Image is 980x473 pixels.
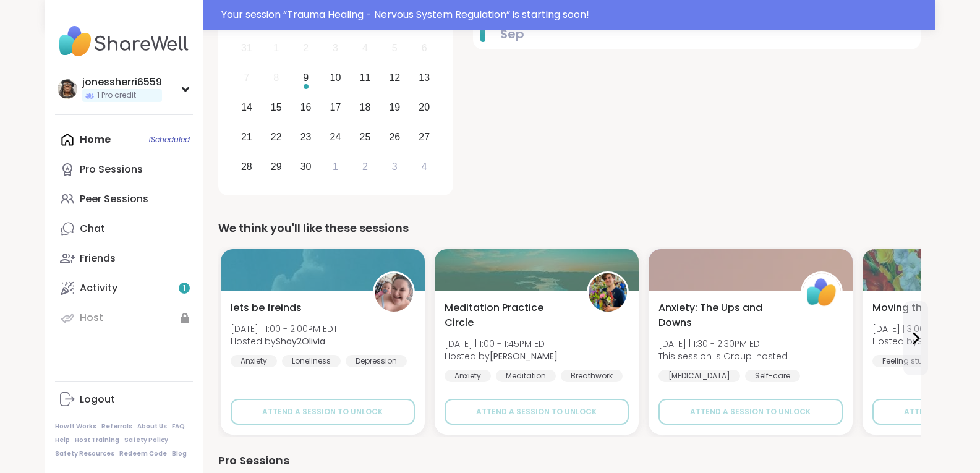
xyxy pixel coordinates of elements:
[333,158,338,175] div: 1
[322,124,349,150] div: Choose Wednesday, September 24th, 2025
[218,452,921,469] div: Pro Sessions
[322,153,349,180] div: Choose Wednesday, October 1st, 2025
[232,33,439,181] div: month 2025-09
[234,124,260,150] div: Choose Sunday, September 21st, 2025
[445,370,491,382] div: Anxiety
[137,422,167,431] a: About Us
[476,406,597,417] span: Attend a session to unlock
[419,129,430,145] div: 27
[80,393,115,406] div: Logout
[80,222,105,236] div: Chat
[234,153,260,180] div: Choose Sunday, September 28th, 2025
[55,155,193,184] a: Pro Sessions
[183,283,185,294] span: 1
[411,95,438,121] div: Choose Saturday, September 20th, 2025
[262,406,383,417] span: Attend a session to unlock
[55,184,193,214] a: Peer Sessions
[271,129,282,145] div: 22
[231,300,302,315] span: lets be freinds
[333,40,338,56] div: 3
[55,214,193,244] a: Chat
[55,303,193,333] a: Host
[303,69,309,86] div: 9
[241,158,252,175] div: 28
[231,323,338,335] span: [DATE] | 1:00 - 2:00PM EDT
[241,40,252,56] div: 31
[241,129,252,145] div: 21
[55,385,193,414] a: Logout
[292,35,319,62] div: Not available Tuesday, September 2nd, 2025
[389,129,400,145] div: 26
[872,355,941,367] div: Feeling stuck
[82,75,162,89] div: jonessherri6559
[276,335,325,347] b: Shay2Olivia
[218,219,921,237] div: We think you'll like these sessions
[221,7,928,22] div: Your session “ Trauma Healing - Nervous System Regulation ” is starting soon!
[330,69,341,86] div: 10
[658,300,787,330] span: Anxiety: The Ups and Downs
[352,65,378,92] div: Choose Thursday, September 11th, 2025
[124,436,168,445] a: Safety Policy
[231,399,415,425] button: Attend a session to unlock
[389,99,400,116] div: 19
[381,124,408,150] div: Choose Friday, September 26th, 2025
[55,244,193,273] a: Friends
[273,40,279,56] div: 1
[419,69,430,86] div: 13
[300,158,312,175] div: 30
[300,129,312,145] div: 23
[80,192,148,206] div: Peer Sessions
[360,99,371,116] div: 18
[346,355,407,367] div: Depression
[80,281,117,295] div: Activity
[55,273,193,303] a: Activity1
[445,350,558,362] span: Hosted by
[231,335,338,347] span: Hosted by
[658,350,788,362] span: This session is Group-hosted
[589,273,627,312] img: Nicholas
[75,436,119,445] a: Host Training
[419,99,430,116] div: 20
[411,153,438,180] div: Choose Saturday, October 4th, 2025
[561,370,623,382] div: Breathwork
[263,35,289,62] div: Not available Monday, September 1st, 2025
[330,99,341,116] div: 17
[381,153,408,180] div: Choose Friday, October 3rd, 2025
[490,350,558,362] b: [PERSON_NAME]
[234,95,260,121] div: Choose Sunday, September 14th, 2025
[445,399,629,425] button: Attend a session to unlock
[411,65,438,92] div: Choose Saturday, September 13th, 2025
[422,158,427,175] div: 4
[273,69,279,86] div: 8
[362,40,368,56] div: 4
[55,422,96,431] a: How It Works
[55,436,70,445] a: Help
[234,65,260,92] div: Not available Sunday, September 7th, 2025
[360,129,371,145] div: 25
[445,300,573,330] span: Meditation Practice Circle
[362,158,368,175] div: 2
[803,273,841,312] img: ShareWell
[330,129,341,145] div: 24
[658,338,788,350] span: [DATE] | 1:30 - 2:30PM EDT
[392,40,398,56] div: 5
[381,35,408,62] div: Not available Friday, September 5th, 2025
[55,20,193,63] img: ShareWell Nav Logo
[119,450,167,458] a: Redeem Code
[172,422,185,431] a: FAQ
[392,158,398,175] div: 3
[658,370,740,382] div: [MEDICAL_DATA]
[55,450,114,458] a: Safety Resources
[263,153,289,180] div: Choose Monday, September 29th, 2025
[303,40,309,56] div: 2
[80,163,143,176] div: Pro Sessions
[292,124,319,150] div: Choose Tuesday, September 23rd, 2025
[97,90,136,101] span: 1 Pro credit
[500,25,524,43] span: Sep
[58,79,77,99] img: jonessherri6559
[658,399,843,425] button: Attend a session to unlock
[352,124,378,150] div: Choose Thursday, September 25th, 2025
[244,69,249,86] div: 7
[381,95,408,121] div: Choose Friday, September 19th, 2025
[411,124,438,150] div: Choose Saturday, September 27th, 2025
